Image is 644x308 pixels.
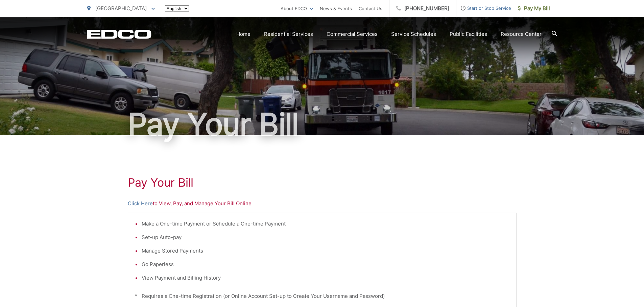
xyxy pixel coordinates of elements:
[142,233,509,241] li: Set-up Auto-pay
[128,199,517,208] p: to View, Pay, and Manage Your Bill Online
[320,4,352,13] a: News & Events
[165,5,189,12] select: Select a language
[87,108,557,141] h1: Pay Your Bill
[359,4,382,13] a: Contact Us
[518,4,550,13] span: Pay My Bill
[450,30,487,38] a: Public Facilities
[281,4,313,13] a: About EDCO
[501,30,542,38] a: Resource Center
[264,30,313,38] a: Residential Services
[142,247,509,255] li: Manage Stored Payments
[142,274,509,282] li: View Payment and Billing History
[128,176,517,189] h1: Pay Your Bill
[95,5,147,11] span: [GEOGRAPHIC_DATA]
[87,29,151,39] a: EDCD logo. Return to the homepage.
[142,220,509,228] li: Make a One-time Payment or Schedule a One-time Payment
[135,292,509,300] p: * Requires a One-time Registration (or Online Account Set-up to Create Your Username and Password)
[327,30,378,38] a: Commercial Services
[391,30,436,38] a: Service Schedules
[236,30,251,38] a: Home
[128,199,153,208] a: Click Here
[142,260,509,268] li: Go Paperless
